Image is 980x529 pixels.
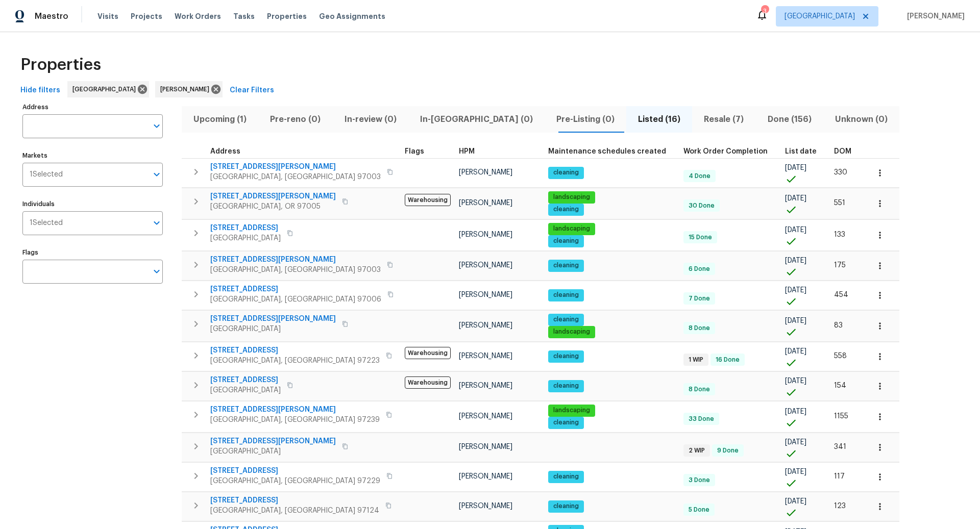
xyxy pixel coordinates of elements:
[230,84,274,97] span: Clear Filters
[210,476,380,486] span: [GEOGRAPHIC_DATA], [GEOGRAPHIC_DATA] 97229
[684,201,719,210] span: 30 Done
[150,264,164,279] button: Open
[549,224,594,233] span: landscaping
[684,446,709,455] span: 2 WIP
[459,443,512,450] span: [PERSON_NAME]
[155,81,223,97] div: [PERSON_NAME]
[459,382,512,389] span: [PERSON_NAME]
[264,112,326,127] span: Pre-reno (0)
[459,322,512,329] span: [PERSON_NAME]
[834,291,848,298] span: 454
[834,169,847,176] span: 330
[549,472,583,481] span: cleaning
[459,231,512,238] span: [PERSON_NAME]
[834,443,846,450] span: 341
[405,148,424,155] span: Flags
[549,418,583,427] span: cleaning
[903,11,965,21] span: [PERSON_NAME]
[210,201,336,212] span: [GEOGRAPHIC_DATA], OR 97005
[210,495,379,506] span: [STREET_ADDRESS]
[210,255,381,265] span: [STREET_ADDRESS][PERSON_NAME]
[405,194,451,206] span: Warehousing
[785,408,806,415] span: [DATE]
[684,294,714,303] span: 7 Done
[210,148,240,155] span: Address
[210,162,381,172] span: [STREET_ADDRESS][PERSON_NAME]
[549,261,583,270] span: cleaning
[405,347,451,359] span: Warehousing
[834,231,845,238] span: 133
[785,195,806,202] span: [DATE]
[549,382,583,390] span: cleaning
[713,446,743,455] span: 9 Done
[233,13,255,20] span: Tasks
[150,119,164,133] button: Open
[210,294,381,305] span: [GEOGRAPHIC_DATA], [GEOGRAPHIC_DATA] 97006
[785,257,806,264] span: [DATE]
[210,191,336,201] span: [STREET_ADDRESS][PERSON_NAME]
[785,377,806,385] span: [DATE]
[22,104,163,110] label: Address
[67,81,149,97] div: [GEOGRAPHIC_DATA]
[549,237,583,245] span: cleaning
[834,413,848,420] span: 1155
[785,317,806,324] span: [DATE]
[785,226,806,234] span: [DATE]
[549,291,583,299] span: cleaning
[210,466,380,476] span: [STREET_ADDRESS]
[35,11,68,21] span: Maestro
[210,265,381,275] span: [GEOGRAPHIC_DATA], [GEOGRAPHIC_DATA] 97003
[20,60,101,70] span: Properties
[210,324,336,334] span: [GEOGRAPHIC_DATA]
[150,216,164,230] button: Open
[684,356,707,364] span: 1 WIP
[459,291,512,298] span: [PERSON_NAME]
[319,11,385,21] span: Geo Assignments
[549,328,594,336] span: landscaping
[549,352,583,361] span: cleaning
[267,11,307,21] span: Properties
[150,167,164,182] button: Open
[834,199,845,207] span: 551
[632,112,686,127] span: Listed (16)
[549,502,583,511] span: cleaning
[188,112,252,127] span: Upcoming (1)
[459,169,512,176] span: [PERSON_NAME]
[684,265,714,273] span: 6 Done
[785,164,806,171] span: [DATE]
[834,473,845,480] span: 117
[22,153,163,159] label: Markets
[226,81,278,100] button: Clear Filters
[210,314,336,324] span: [STREET_ADDRESS][PERSON_NAME]
[834,322,843,329] span: 83
[762,112,817,127] span: Done (156)
[459,262,512,269] span: [PERSON_NAME]
[210,345,380,356] span: [STREET_ADDRESS]
[684,476,714,485] span: 3 Done
[785,439,806,446] span: [DATE]
[785,287,806,294] span: [DATE]
[30,170,63,179] span: 1 Selected
[405,376,451,389] span: Warehousing
[551,112,620,127] span: Pre-Listing (0)
[834,502,846,510] span: 123
[210,375,281,385] span: [STREET_ADDRESS]
[684,385,714,394] span: 8 Done
[210,446,336,457] span: [GEOGRAPHIC_DATA]
[72,84,140,94] span: [GEOGRAPHIC_DATA]
[22,249,163,256] label: Flags
[210,506,379,516] span: [GEOGRAPHIC_DATA], [GEOGRAPHIC_DATA] 97124
[834,262,846,269] span: 175
[785,148,817,155] span: List date
[684,415,718,423] span: 33 Done
[785,468,806,475] span: [DATE]
[459,473,512,480] span: [PERSON_NAME]
[459,352,512,360] span: [PERSON_NAME]
[414,112,538,127] span: In-[GEOGRAPHIC_DATA] (0)
[210,233,281,243] span: [GEOGRAPHIC_DATA]
[16,81,64,100] button: Hide filters
[712,356,744,364] span: 16 Done
[549,168,583,177] span: cleaning
[20,84,60,97] span: Hide filters
[829,112,893,127] span: Unknown (0)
